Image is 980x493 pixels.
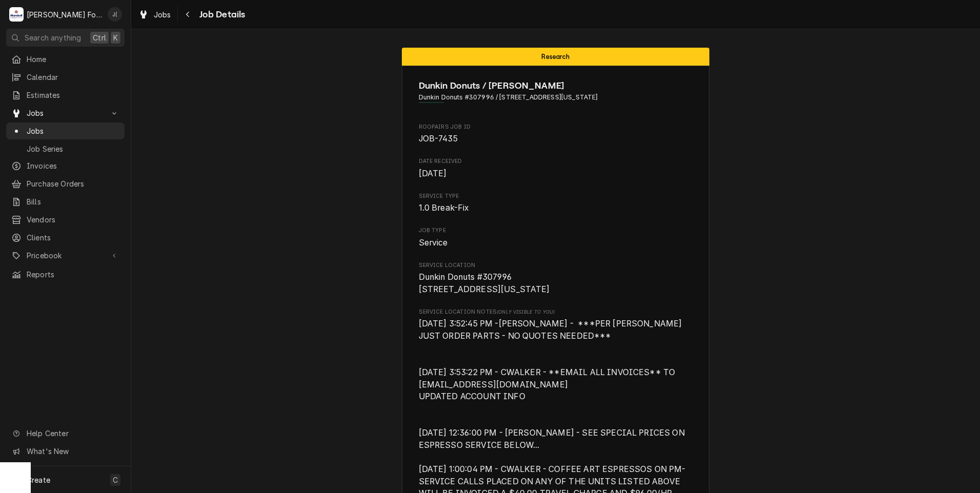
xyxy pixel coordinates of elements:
span: Job Type [419,227,693,235]
span: Job Details [196,8,246,22]
span: Vendors [27,214,119,225]
span: JOB-7435 [419,134,458,143]
span: Name [419,79,693,93]
span: Estimates [27,90,119,100]
div: Roopairs Job ID [419,123,693,145]
a: Bills [6,193,125,210]
span: Invoices [27,160,119,171]
a: Go to Help Center [6,425,125,442]
div: J( [108,7,122,22]
span: Date Received [419,157,693,166]
span: Job Type [419,237,693,249]
a: Go to What's New [6,443,125,460]
a: Clients [6,229,125,246]
a: Vendors [6,211,125,228]
span: Service Location Notes [419,308,693,316]
a: Estimates [6,87,125,104]
span: Service [419,238,448,248]
span: Research [541,53,569,60]
span: Help Center [27,428,118,439]
span: Service Location [419,261,693,270]
div: Marshall Food Equipment Service's Avatar [9,7,24,22]
span: Date Received [419,168,693,180]
span: Home [27,54,119,65]
span: 1.0 Break-Fix [419,203,469,213]
div: Client Information [419,79,693,110]
a: Jobs [6,122,125,139]
span: Service Type [419,202,693,214]
a: Home [6,51,125,68]
a: Jobs [134,6,175,23]
span: Reports [27,269,119,280]
div: Date Received [419,157,693,179]
span: Jobs [27,126,119,136]
button: Search anythingCtrlK [6,29,125,47]
a: Calendar [6,69,125,86]
a: Purchase Orders [6,175,125,192]
span: Jobs [154,9,171,20]
span: Job Series [27,143,119,154]
div: M [9,7,24,22]
div: Service Location [419,261,693,296]
div: [PERSON_NAME] Food Equipment Service [27,9,102,20]
span: (Only Visible to You) [497,309,555,315]
span: Purchase Orders [27,178,119,189]
div: Service Type [419,192,693,214]
span: Roopairs Job ID [419,123,693,131]
span: Service Type [419,192,693,200]
span: Ctrl [93,32,106,43]
span: Bills [27,196,119,207]
span: Service Location [419,271,693,295]
span: What's New [27,446,118,457]
span: Address [419,93,693,102]
span: C [113,475,118,485]
a: Reports [6,266,125,283]
a: Invoices [6,157,125,174]
span: Jobs [27,108,104,118]
div: Status [402,48,709,66]
a: Go to Jobs [6,105,125,121]
span: Dunkin Donuts #307996 [STREET_ADDRESS][US_STATE] [419,272,550,294]
span: Calendar [27,72,119,83]
span: Pricebook [27,250,104,261]
div: Jeff Debigare (109)'s Avatar [108,7,122,22]
span: Clients [27,232,119,243]
span: K [113,32,118,43]
span: Create [27,476,50,484]
a: Go to Pricebook [6,247,125,264]
a: Job Series [6,140,125,157]
button: Navigate back [180,6,196,23]
span: [DATE] [419,169,447,178]
span: Roopairs Job ID [419,133,693,145]
span: Search anything [25,32,81,43]
div: Job Type [419,227,693,249]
